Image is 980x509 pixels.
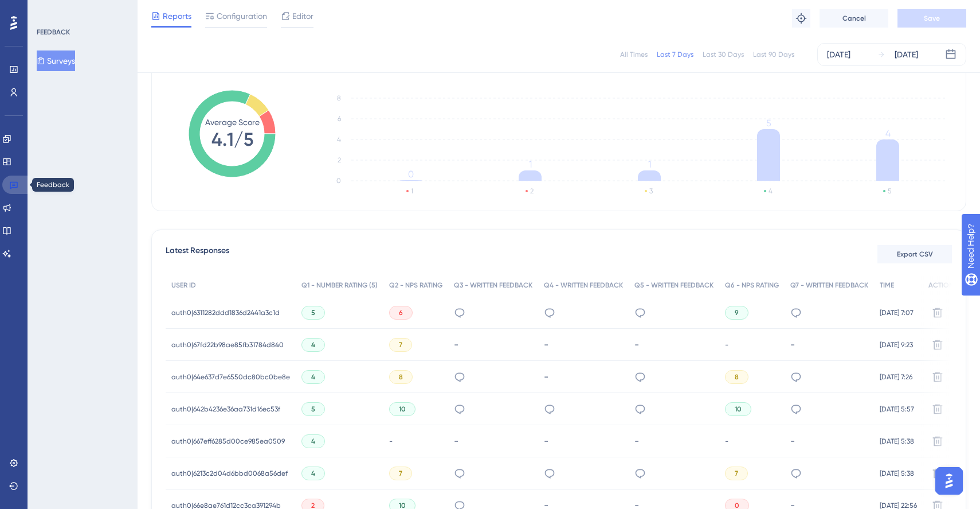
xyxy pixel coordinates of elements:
span: 4 [311,469,315,478]
span: auth0|67fd22b98ae85fb31784d840 [171,340,284,349]
span: [DATE] 7:26 [880,372,912,382]
div: - [544,436,623,446]
tspan: 4 [337,135,341,143]
span: Cancel [842,14,866,23]
tspan: 4.1/5 [211,129,253,150]
div: All Times [620,50,648,59]
span: 5 [311,405,315,414]
span: Q4 - WRITTEN FEEDBACK [544,281,623,290]
tspan: 1 [529,159,532,170]
tspan: 6 [338,115,341,123]
span: 4 [311,340,315,349]
div: [DATE] [827,48,850,61]
span: - [725,340,728,349]
div: Last 7 Days [657,50,693,59]
span: 10 [735,405,742,414]
text: 3 [649,187,653,195]
span: Q7 - WRITTEN FEEDBACK [790,281,868,290]
span: [DATE] 5:38 [880,469,914,478]
tspan: 0 [336,177,341,185]
button: Cancel [820,9,888,28]
span: Q6 - NPS RATING [725,281,779,290]
div: - [790,339,868,350]
iframe: UserGuiding AI Assistant Launcher [932,464,966,498]
span: 7 [735,469,738,478]
span: 6 [399,308,403,317]
text: 4 [769,187,773,195]
span: 10 [399,405,406,414]
span: [DATE] 7:07 [880,308,914,317]
span: 4 [311,372,315,382]
span: 8 [735,372,739,382]
span: Q2 - NPS RATING [389,281,442,290]
span: ACTION [928,281,954,290]
span: 7 [399,340,402,349]
span: [DATE] 9:23 [880,340,913,349]
tspan: 2 [338,156,341,164]
tspan: 8 [337,94,341,102]
div: - [790,436,868,446]
div: - [544,339,623,350]
span: 9 [735,308,739,317]
div: [DATE] [895,48,918,61]
span: Q1 - NUMBER RATING (5) [301,281,378,290]
span: Export CSV [897,250,933,259]
span: 8 [399,372,403,382]
div: - [454,436,532,446]
div: Last 30 Days [703,50,744,59]
span: auth0|64e637d7e6550dc80bc0be8e [171,372,290,382]
tspan: Average Score [205,118,260,127]
span: auth0|6213c2d04d6bbd0068a56def [171,469,288,478]
div: Last 90 Days [753,50,794,59]
button: Export CSV [877,245,952,263]
span: Q3 - WRITTEN FEEDBACK [454,281,532,290]
button: Save [897,9,966,28]
tspan: 1 [648,159,651,170]
div: - [634,436,714,446]
tspan: 4 [885,128,891,139]
span: Configuration [217,9,267,23]
div: FEEDBACK [37,28,70,37]
span: auth0|642b4236e36aa731d16ec53f [171,405,280,414]
span: Need Help? [27,3,72,17]
span: - [389,437,393,446]
text: 1 [411,187,413,195]
span: 7 [399,469,402,478]
span: Save [924,14,940,23]
span: TIME [880,281,894,290]
div: - [544,371,623,382]
span: Editor [292,9,313,23]
span: - [725,437,728,446]
text: 2 [530,187,534,195]
span: [DATE] 5:38 [880,437,914,446]
span: Reports [163,9,191,23]
tspan: 0 [408,169,414,180]
span: [DATE] 5:57 [880,405,914,414]
button: Surveys [37,50,75,71]
span: auth0|667eff6285d00ce985ea0509 [171,437,285,446]
tspan: 5 [766,118,771,129]
div: - [634,339,714,350]
text: 5 [888,187,891,195]
span: USER ID [171,281,196,290]
span: 4 [311,437,315,446]
span: Q5 - WRITTEN FEEDBACK [634,281,714,290]
span: 5 [311,308,315,317]
span: auth0|6311282ddd1836d2441a3c1d [171,308,280,317]
div: - [454,339,532,350]
span: Latest Responses [166,244,229,265]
